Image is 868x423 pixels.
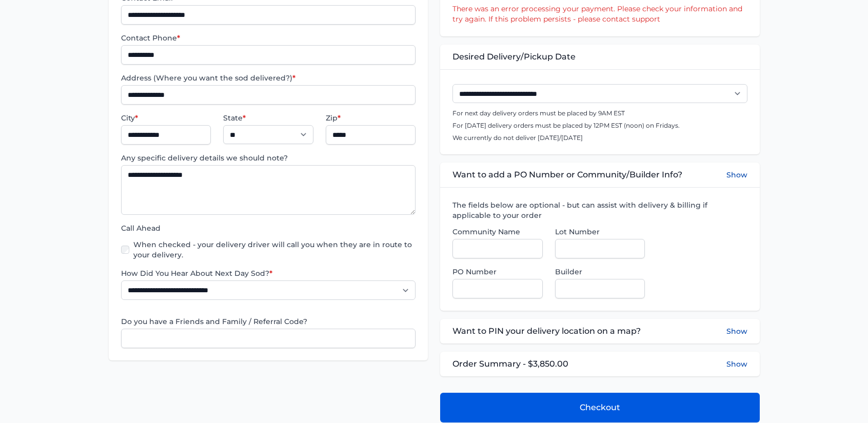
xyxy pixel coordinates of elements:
p: For next day delivery orders must be placed by 9AM EST [452,109,747,117]
label: Zip [326,113,416,123]
label: Contact Phone [121,33,416,43]
button: Show [726,325,747,337]
button: Show [726,169,747,181]
label: Builder [555,267,645,277]
label: Any specific delivery details we should note? [121,153,416,163]
label: The fields below are optional - but can assist with delivery & billing if applicable to your order [452,200,747,220]
label: Lot Number [555,227,645,237]
p: We currently do not deliver [DATE]/[DATE] [452,134,747,142]
label: Do you have a Friends and Family / Referral Code? [121,316,416,327]
label: When checked - your delivery driver will call you when they are in route to your delivery. [133,239,416,260]
label: Address (Where you want the sod delivered?) [121,73,416,83]
p: There was an error processing your payment. Please check your information and try again. If this ... [452,4,747,24]
label: Call Ahead [121,223,416,233]
label: State [223,113,313,123]
span: Want to add a PO Number or Community/Builder Info? [452,169,682,181]
span: Want to PIN your delivery location on a map? [452,325,641,337]
label: PO Number [452,267,543,277]
label: How Did You Hear About Next Day Sod? [121,268,416,278]
label: Community Name [452,227,543,237]
div: Desired Delivery/Pickup Date [440,45,760,69]
p: For [DATE] delivery orders must be placed by 12PM EST (noon) on Fridays. [452,122,747,130]
label: City [121,113,211,123]
button: Show [726,359,747,369]
span: Order Summary - $3,850.00 [452,358,568,370]
button: Checkout [440,393,760,422]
